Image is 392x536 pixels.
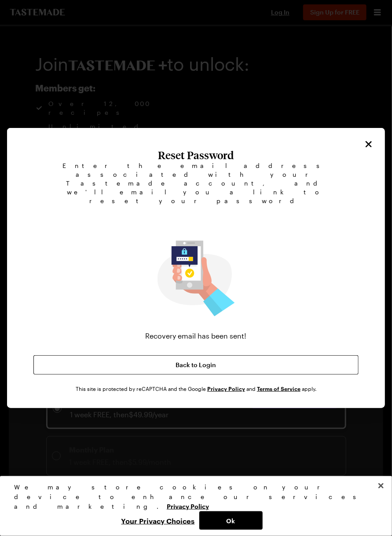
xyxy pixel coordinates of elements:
[117,511,199,530] button: Your Privacy Choices
[363,139,374,150] button: Close
[33,355,359,375] button: Back to Login
[76,385,316,392] div: This site is protected by reCAPTCHA and the Google and apply.
[257,385,300,392] a: Google Terms of Service
[16,149,376,161] h1: Reset Password
[199,511,263,530] button: Ok
[176,361,216,369] span: Back to Login
[167,502,209,510] a: More information about your privacy, opens in a new tab
[14,482,370,511] div: We may store cookies on your device to enhance our services and marketing.
[371,476,391,496] button: Close
[14,482,370,530] div: Privacy
[158,241,235,317] img: Reset Password
[33,161,359,205] span: Enter the email address associated with your Tastemade account, and we'll email you a link to res...
[135,331,257,341] span: Recovery email has been sent!
[207,385,245,392] a: Google Privacy Policy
